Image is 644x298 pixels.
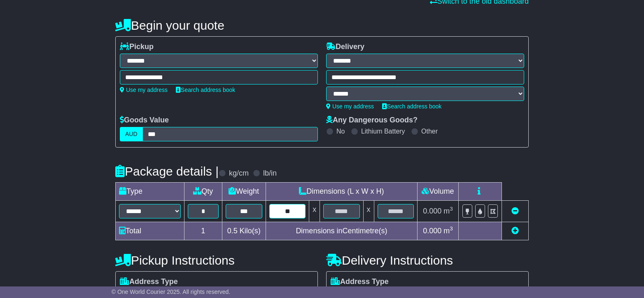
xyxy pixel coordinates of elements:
h4: Begin your quote [115,19,529,32]
label: Address Type [120,277,178,286]
sup: 3 [450,225,453,232]
a: Search address book [176,87,235,93]
td: x [309,201,320,222]
label: Other [421,127,438,135]
label: Any Dangerous Goods? [326,116,418,125]
h4: Delivery Instructions [326,253,529,267]
a: Use my address [326,103,374,110]
td: x [363,201,374,222]
span: 0.000 [423,207,441,215]
h4: Pickup Instructions [115,253,318,267]
label: lb/in [263,169,277,178]
span: 0.5 [227,227,238,235]
label: No [336,127,345,135]
td: Kilo(s) [222,222,266,240]
a: Search address book [382,103,441,110]
label: Delivery [326,42,364,52]
td: 1 [184,222,222,240]
td: Total [116,222,184,240]
label: Pickup [120,42,154,52]
sup: 3 [450,206,453,212]
a: Add new item [511,227,519,235]
h4: Package details | [115,164,219,178]
span: © One World Courier 2025. All rights reserved. [112,289,231,295]
td: Type [116,183,184,201]
span: m [443,207,453,215]
span: m [443,227,453,235]
label: Address Type [331,277,389,286]
label: Goods Value [120,116,169,125]
a: Use my address [120,87,168,93]
td: Volume [417,183,458,201]
span: 0.000 [423,227,441,235]
label: AUD [120,127,143,141]
td: Qty [184,183,222,201]
a: Remove this item [511,207,519,215]
label: Lithium Battery [361,127,405,135]
td: Dimensions in Centimetre(s) [266,222,417,240]
td: Dimensions (L x W x H) [266,183,417,201]
td: Weight [222,183,266,201]
label: kg/cm [229,169,249,178]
